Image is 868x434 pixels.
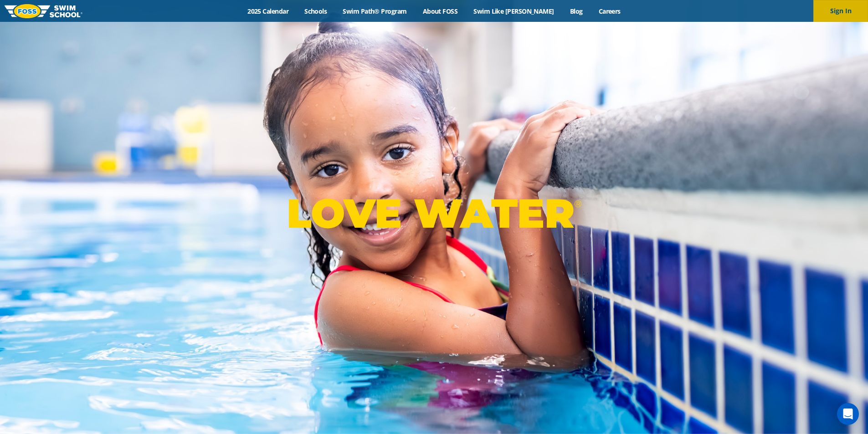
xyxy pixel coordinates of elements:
[335,7,415,15] a: Swim Path® Program
[297,7,335,15] a: Schools
[591,7,628,15] a: Careers
[5,4,82,18] img: FOSS Swim School Logo
[562,7,591,15] a: Blog
[574,198,581,209] sup: ®
[415,7,466,15] a: About FOSS
[240,7,297,15] a: 2025 Calendar
[287,189,581,238] p: LOVE WATER
[837,403,859,425] div: Open Intercom Messenger
[466,7,562,15] a: Swim Like [PERSON_NAME]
